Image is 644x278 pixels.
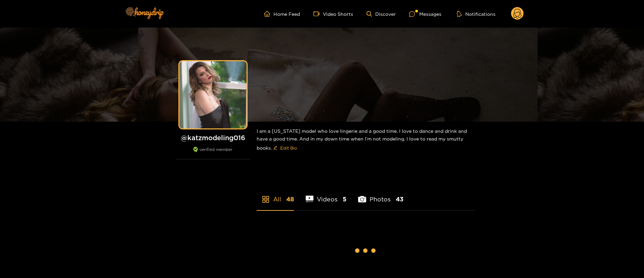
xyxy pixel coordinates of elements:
[306,180,347,210] li: Videos
[280,145,297,151] span: Edit Bio
[396,195,403,203] span: 43
[257,180,294,210] li: All
[264,11,300,17] a: Home Feed
[273,146,277,151] span: edit
[367,11,396,17] a: Discover
[176,147,250,159] div: verified member
[264,11,273,17] span: home
[343,195,346,203] span: 5
[262,195,270,203] span: appstore
[455,10,498,17] button: Notifications
[286,195,294,203] span: 48
[313,11,353,17] a: Video Shorts
[272,143,298,153] button: editEdit Bio
[257,122,475,159] div: I am a [US_STATE] model who love lingerie and a good time. I love to dance and drink and have a g...
[176,133,250,142] h1: @ katzmodeling016
[313,11,323,17] span: video-camera
[409,10,441,18] div: Messages
[358,180,403,210] li: Photos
